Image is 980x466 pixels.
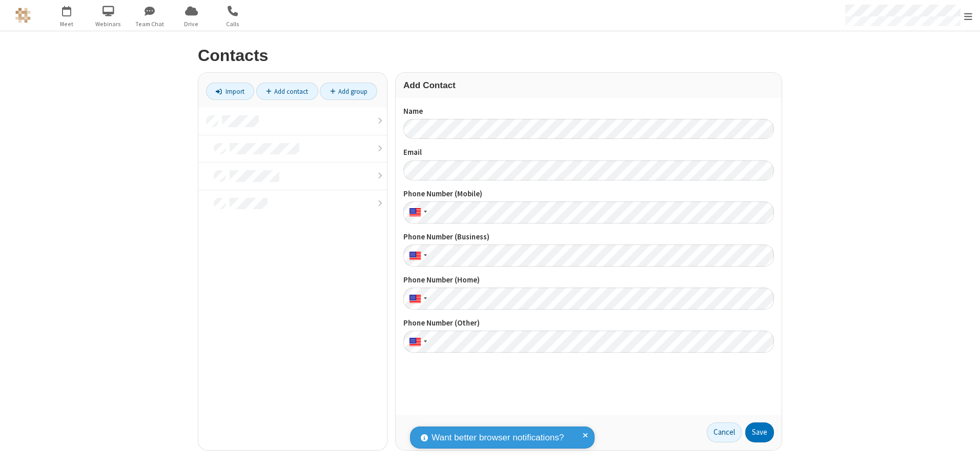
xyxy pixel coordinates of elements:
[745,422,774,443] button: Save
[403,80,774,90] h3: Add Contact
[214,19,252,29] span: Calls
[403,188,774,200] label: Phone Number (Mobile)
[15,8,31,23] img: QA Selenium DO NOT DELETE OR CHANGE
[48,19,86,29] span: Meet
[403,274,774,286] label: Phone Number (Home)
[403,231,774,243] label: Phone Number (Business)
[256,83,318,100] a: Add contact
[172,19,211,29] span: Drive
[320,83,377,100] a: Add group
[89,19,128,29] span: Webinars
[403,331,430,353] div: United States: + 1
[131,19,169,29] span: Team Chat
[403,288,430,310] div: United States: + 1
[432,431,564,444] span: Want better browser notifications?
[403,106,774,117] label: Name
[206,83,254,100] a: Import
[403,317,774,329] label: Phone Number (Other)
[403,201,430,224] div: United States: + 1
[198,47,782,65] h2: Contacts
[707,422,742,443] a: Cancel
[403,147,774,158] label: Email
[403,245,430,267] div: United States: + 1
